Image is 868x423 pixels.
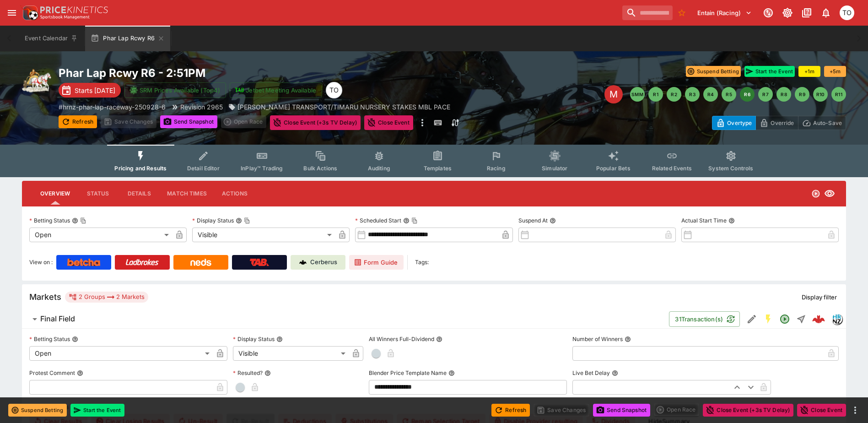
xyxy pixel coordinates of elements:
[411,217,418,224] button: Copy To Clipboard
[67,259,100,266] img: Betcha
[77,370,83,376] button: Protest Comment
[652,165,692,172] span: Related Events
[20,4,38,22] img: PriceKinetics Logo
[22,66,51,95] img: harness_racing.png
[630,87,645,102] button: SMM
[349,255,404,270] a: Form Guide
[119,183,160,205] button: Details
[403,217,410,224] button: Scheduled StartCopy To Clipboard
[80,217,86,224] button: Copy To Clipboard
[310,258,337,267] p: Cerberus
[744,66,795,77] button: Start the Event
[813,118,842,128] p: Auto-Save
[236,217,242,224] button: Display StatusCopy To Clipboard
[779,5,796,21] button: Toggle light/dark mode
[712,116,846,130] div: Start From
[221,115,266,128] div: split button
[654,403,699,416] div: split button
[811,189,820,198] svg: Open
[124,82,226,98] button: SRM Prices Available (Top4)
[326,82,342,98] div: Thomas OConnor
[192,228,335,242] div: Visible
[270,115,361,130] button: Close Event (+3s TV Delay)
[417,115,428,130] button: more
[491,404,530,417] button: Refresh
[72,336,78,342] button: Betting Status
[75,86,115,95] p: Starts [DATE]
[192,217,234,224] p: Display Status
[8,404,67,417] button: Suspend Betting
[809,310,828,328] a: 0bc51bc9-82ec-49a0-8d42-1cb8460cbebc
[233,369,263,377] p: Resulted?
[831,314,842,325] div: hrnz
[487,165,506,172] span: Racing
[237,102,450,112] p: [PERSON_NAME] TRANSPORT/TIMARU NURSERY STAKES MBL PACE
[812,313,825,325] img: logo-cerberus--red.svg
[622,5,673,20] input: search
[818,5,834,21] button: Notifications
[795,87,809,102] button: R9
[40,6,108,13] img: PriceKinetics
[85,26,170,51] button: Phar Lap Rcwy R6
[59,115,97,128] button: Refresh
[59,102,166,112] p: Copy To Clipboard
[59,66,453,80] h2: Copy To Clipboard
[29,369,75,377] p: Protest Comment
[303,165,337,172] span: Bulk Actions
[685,87,700,102] button: R3
[669,311,740,327] button: 31Transaction(s)
[542,165,567,172] span: Simulator
[214,183,255,205] button: Actions
[604,85,623,103] div: Edit Meeting
[703,87,718,102] button: R4
[264,370,271,376] button: Resulted?
[798,5,815,21] button: Documentation
[424,165,452,172] span: Templates
[70,404,124,417] button: Start the Event
[837,3,857,23] button: Thomas OConnor
[29,335,70,343] p: Betting Status
[740,87,755,102] button: R6
[40,15,90,19] img: Sportsbook Management
[779,314,790,325] svg: Open
[674,5,689,20] button: No Bookmarks
[686,66,741,77] button: Suspend Betting
[831,87,846,102] button: R11
[593,404,650,417] button: Send Snapshot
[29,228,172,242] div: Open
[190,259,211,266] img: Neds
[550,217,556,224] button: Suspend At
[22,310,669,328] button: Final Field
[369,335,434,343] p: All Winners Full-Dividend
[19,26,83,51] button: Event Calendar
[776,87,791,102] button: R8
[29,255,53,270] label: View on :
[33,183,77,205] button: Overview
[681,217,727,224] p: Actual Start Time
[760,5,776,21] button: Connected to PK
[776,311,793,327] button: Open
[771,118,794,128] p: Override
[813,87,828,102] button: R10
[727,118,752,128] p: Overtype
[798,66,820,77] button: +1m
[250,259,269,266] img: TabNZ
[160,115,217,128] button: Send Snapshot
[230,82,322,98] button: Jetbet Meeting Available
[241,165,283,172] span: InPlay™ Trading
[415,255,429,270] label: Tags:
[369,369,447,377] p: Blender Price Template Name
[850,405,861,416] button: more
[29,217,70,224] p: Betting Status
[235,86,244,95] img: jetbet-logo.svg
[368,165,390,172] span: Auditing
[160,183,214,205] button: Match Times
[572,369,610,377] p: Live Bet Delay
[692,5,757,20] button: Select Tenant
[793,311,809,327] button: Straight
[572,335,623,343] p: Number of Winners
[630,87,846,102] nav: pagination navigation
[708,165,753,172] span: System Controls
[29,346,213,361] div: Open
[355,217,401,224] p: Scheduled Start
